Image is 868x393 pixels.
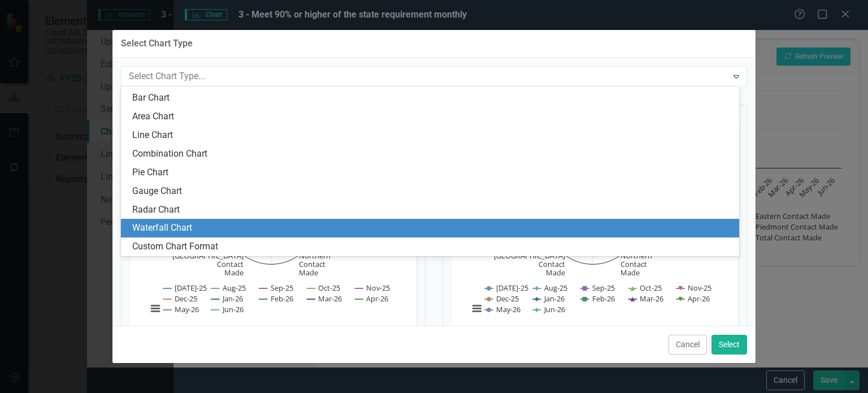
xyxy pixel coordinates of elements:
[163,293,198,304] button: Show Dec-25
[132,185,732,198] div: Gauge Chart
[533,293,565,304] button: Show Jan-26
[299,251,331,278] text: Northern Contact Made
[307,293,342,304] button: Show Mar-26
[485,304,521,314] button: Show May-26
[132,110,732,123] div: Area Chart
[307,283,340,293] button: Show Oct-25
[147,301,163,317] button: View chart menu, Chart
[211,283,246,293] button: Show Aug-25
[121,38,193,49] div: Select Chart Type
[355,283,390,293] button: Show Nov-25
[211,304,244,314] button: Show Jun-26
[132,204,732,217] div: Radar Chart
[581,293,615,304] button: Show Feb-26
[676,293,710,304] button: Show Apr-26
[533,283,568,293] button: Show Aug-25
[259,283,294,293] button: Show Sep-25
[132,240,732,253] div: Custom Chart Format
[132,148,732,161] div: Combination Chart
[676,283,711,293] button: Show Nov-25
[485,293,519,304] button: Show Dec-25
[581,283,615,293] button: Show Sep-25
[132,166,732,179] div: Pie Chart
[132,222,732,235] div: Waterfall Chart
[628,293,664,304] button: Show Mar-26
[163,283,193,293] button: Show Jul-25
[469,301,485,317] button: View chart menu, Chart
[628,283,662,293] button: Show Oct-25
[485,283,515,293] button: Show Jul-25
[620,251,652,278] text: Northern Contact Made
[533,304,566,314] button: Show Jun-26
[132,92,732,105] div: Bar Chart
[132,129,732,142] div: Line Chart
[259,293,293,304] button: Show Feb-26
[355,293,389,304] button: Show Apr-26
[711,335,747,355] button: Select
[163,304,199,314] button: Show May-26
[211,293,244,304] button: Show Jan-26
[669,335,707,355] button: Cancel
